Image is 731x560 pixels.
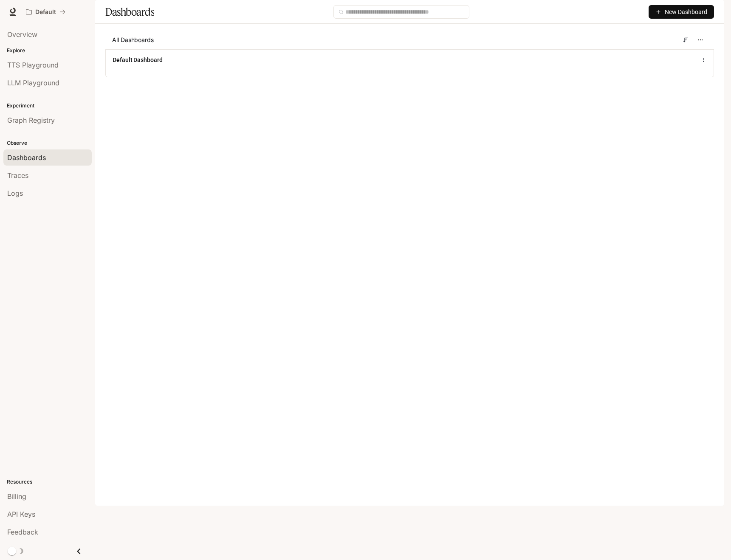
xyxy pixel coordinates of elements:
iframe: Intercom live chat [702,531,723,552]
span: New Dashboard [665,7,707,17]
span: All Dashboards [112,36,154,44]
h1: Dashboards [105,3,154,20]
a: Default Dashboard [113,56,163,64]
button: New Dashboard [649,5,714,19]
p: Default [35,8,56,16]
button: All workspaces [22,3,69,20]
